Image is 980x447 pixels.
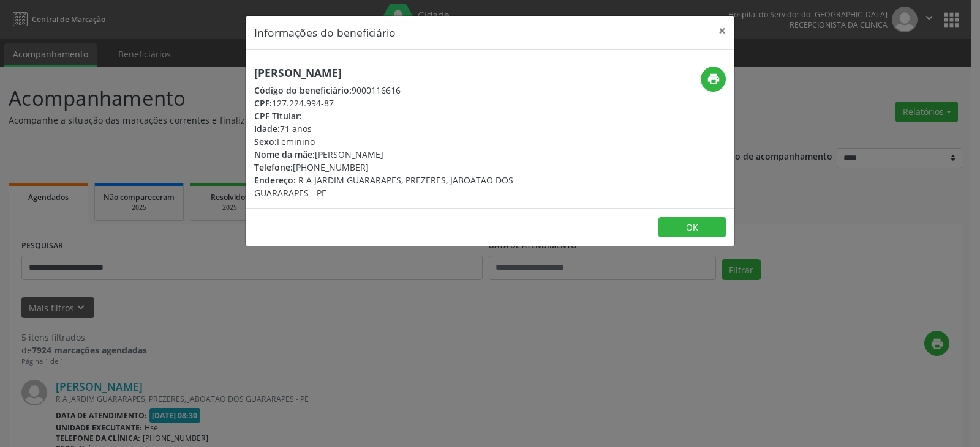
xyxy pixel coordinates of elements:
[254,123,280,135] span: Idade:
[254,174,513,199] span: R A JARDIM GUARARAPES, PREZERES, JABOATAO DOS GUARARAPES - PE
[254,84,563,97] div: 9000116616
[254,149,315,160] span: Nome da mãe:
[254,109,563,122] div: --
[254,174,296,186] span: Endereço:
[254,135,563,148] div: Feminino
[254,110,302,122] span: CPF Titular:
[254,84,352,96] span: Código do beneficiário:
[254,148,563,161] div: [PERSON_NAME]
[254,24,396,40] h5: Informações do beneficiário
[254,122,563,135] div: 71 anos
[254,67,563,79] h5: [PERSON_NAME]
[254,161,293,173] span: Telefone:
[254,97,272,109] span: CPF:
[710,16,734,46] button: Close
[254,161,563,174] div: [PHONE_NUMBER]
[707,72,720,86] i: print
[701,67,726,92] button: print
[658,217,726,238] button: OK
[254,97,563,109] div: 127.224.994-87
[254,136,277,147] span: Sexo:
